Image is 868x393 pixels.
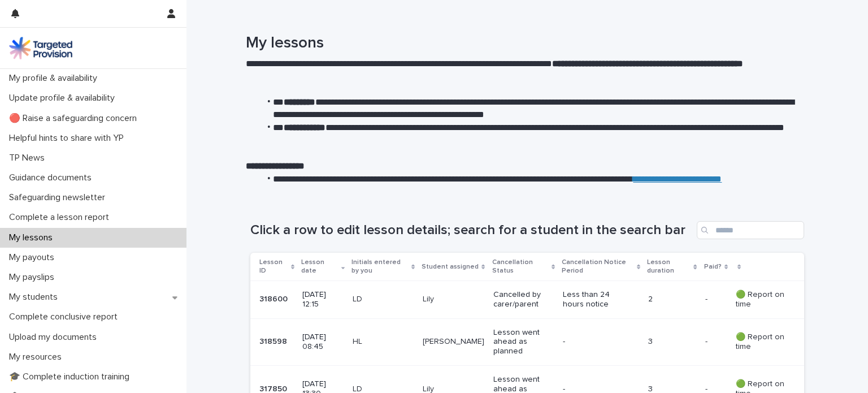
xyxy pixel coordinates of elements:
[259,256,288,277] p: Lesson ID
[563,290,626,309] p: Less than 24 hours notice
[5,272,63,283] p: My payslips
[353,337,414,347] p: HL
[647,256,691,277] p: Lesson duration
[302,332,344,352] p: [DATE] 08:45
[301,256,338,277] p: Lesson date
[5,252,63,263] p: My payouts
[5,372,138,382] p: 🎓 Complete induction training
[423,295,484,304] p: Lily
[5,192,114,203] p: Safeguarding newsletter
[736,332,786,352] p: 🟢 Report on time
[5,212,118,223] p: Complete a lesson report
[250,222,692,239] h1: Click a row to edit lesson details; search for a student in the search bar
[5,113,146,124] p: 🔴 Raise a safeguarding concern
[492,256,549,277] p: Cancellation Status
[9,37,72,59] img: M5nRWzHhSzIhMunXDL62
[5,352,71,362] p: My resources
[5,73,106,84] p: My profile & availability
[5,332,106,343] p: Upload my documents
[5,232,62,243] p: My lessons
[423,337,484,347] p: [PERSON_NAME]
[5,133,133,144] p: Helpful hints to share with YP
[697,221,804,239] input: Search
[5,93,124,103] p: Update profile & availability
[563,337,626,347] p: -
[5,172,101,183] p: Guidance documents
[736,290,786,309] p: 🟢 Report on time
[259,335,289,347] p: 318598
[259,292,290,304] p: 318600
[353,295,414,304] p: LD
[705,292,710,304] p: -
[422,261,479,273] p: Student assigned
[493,328,554,356] p: Lesson went ahead as planned
[302,290,344,309] p: [DATE] 12:15
[250,318,804,365] tr: 318598318598 [DATE] 08:45HL[PERSON_NAME]Lesson went ahead as planned-3-- 🟢 Report on time
[5,292,67,303] p: My students
[705,335,710,347] p: -
[648,337,696,347] p: 3
[562,256,634,277] p: Cancellation Notice Period
[704,261,722,273] p: Paid?
[493,290,554,309] p: Cancelled by carer/parent
[246,34,800,53] h1: My lessons
[5,153,54,163] p: TP News
[5,312,127,322] p: Complete conclusive report
[648,295,696,304] p: 2
[250,281,804,319] tr: 318600318600 [DATE] 12:15LDLilyCancelled by carer/parentLess than 24 hours notice2-- 🟢 Report on ...
[351,256,409,277] p: Initials entered by you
